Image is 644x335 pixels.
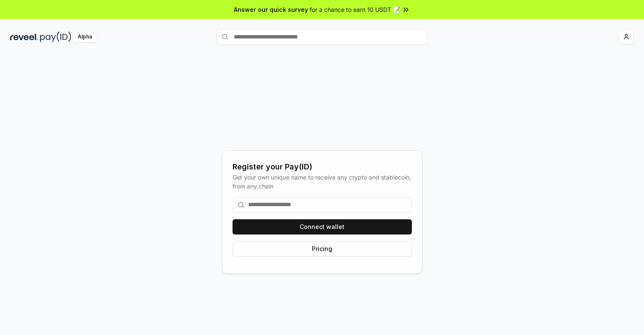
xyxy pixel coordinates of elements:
img: pay_id [40,32,71,42]
button: Connect wallet [233,219,412,234]
button: Pricing [233,241,412,256]
span: for a chance to earn 10 USDT 📝 [310,5,400,14]
div: Alpha [73,32,97,42]
div: Get your own unique name to receive any crypto and stablecoin, from any chain [233,173,412,191]
div: Register your Pay(ID) [233,161,412,173]
img: reveel_dark [10,32,38,42]
span: Answer our quick survey [234,5,308,14]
